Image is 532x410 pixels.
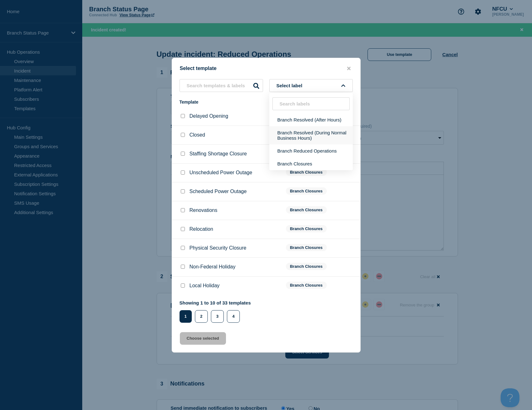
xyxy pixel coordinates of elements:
button: Choose selected [180,332,226,345]
button: Select label [269,79,353,92]
p: Local Holiday [190,283,220,289]
input: Unscheduled Power Outage checkbox [181,170,185,175]
span: Branch Closures [286,282,327,289]
p: Staffing Shortage Closure [190,151,247,157]
input: Renovations checkbox [181,208,185,212]
button: 2 [195,310,208,323]
span: Branch Closures [286,169,327,176]
button: Branch Reduced Operations [269,144,353,157]
span: Branch Closures [286,206,327,213]
span: Select label [277,83,305,88]
button: Branch Resolved (After Hours) [269,113,353,126]
input: Relocation checkbox [181,227,185,231]
button: 4 [227,310,240,323]
span: Branch Closures [286,244,327,251]
p: Relocation [190,226,213,232]
button: 1 [180,310,192,323]
input: Local Holiday checkbox [181,283,185,288]
p: Scheduled Power Outage [190,189,247,194]
p: Non-Federal Holiday [190,264,236,270]
input: Delayed Opening checkbox [181,114,185,118]
input: Non-Federal Holiday checkbox [181,265,185,269]
p: Renovations [190,208,218,213]
span: Branch Closures [286,263,327,270]
button: Branch Resolved (During Normal Business Hours) [269,126,353,144]
button: close button [345,66,352,72]
p: Unscheduled Power Outage [190,170,252,175]
input: Scheduled Power Outage checkbox [181,189,185,193]
p: Showing 1 to 10 of 33 templates [180,300,251,305]
input: Physical Security Closure checkbox [181,246,185,250]
p: Physical Security Closure [190,245,246,251]
button: 3 [211,310,224,323]
span: Branch Closures [286,225,327,232]
p: Closed [190,132,205,138]
p: Delayed Opening [190,113,228,119]
input: Closed checkbox [181,133,185,137]
span: Branch Closures [286,187,327,195]
input: Staffing Shortage Closure checkbox [181,152,185,156]
div: Select template [172,66,360,72]
button: Branch Closures [269,157,353,170]
input: Search templates & labels [180,79,263,92]
input: Search labels [272,97,350,110]
div: Template [180,100,280,105]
